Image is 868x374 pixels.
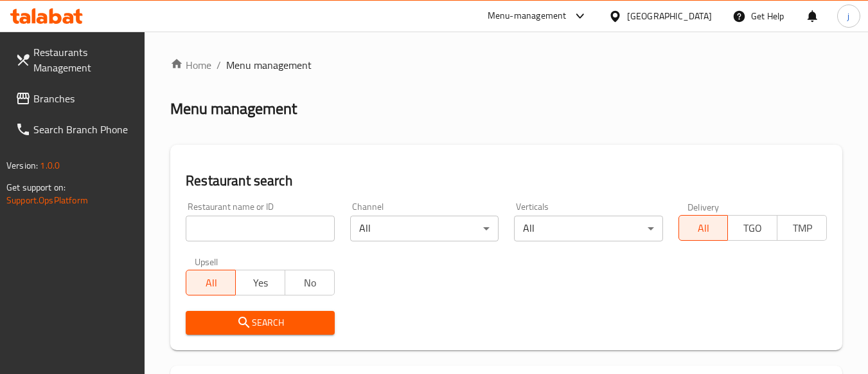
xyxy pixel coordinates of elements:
label: Upsell [195,257,218,266]
button: No [285,270,335,295]
li: / [217,57,221,73]
span: Restaurants Management [33,44,135,75]
button: Yes [235,270,285,295]
div: All [514,216,662,241]
span: Version: [6,157,38,174]
h2: Menu management [170,98,297,119]
div: [GEOGRAPHIC_DATA] [627,9,712,23]
span: Yes [241,274,280,292]
span: j [847,9,849,23]
button: TGO [727,215,777,241]
a: Restaurants Management [5,37,145,83]
label: Delivery [687,202,720,211]
span: Branches [33,91,135,106]
input: Search for restaurant name or ID.. [186,216,334,241]
span: All [684,219,723,238]
button: TMP [777,215,827,241]
button: Search [186,311,334,335]
span: Search [196,315,324,331]
h2: Restaurant search [186,171,827,191]
a: Branches [5,83,145,114]
span: Get support on: [6,179,66,196]
button: All [678,215,729,241]
nav: breadcrumb [170,57,842,73]
span: Menu management [226,57,312,73]
div: All [350,216,499,241]
span: 1.0.0 [40,157,60,174]
span: TMP [783,219,822,238]
button: All [186,270,236,295]
a: Support.OpsPlatform [6,192,88,209]
span: Search Branch Phone [33,122,135,137]
span: All [191,274,231,292]
span: No [290,274,330,292]
div: Menu-management [488,8,567,24]
span: TGO [733,219,772,238]
a: Home [170,57,211,73]
a: Search Branch Phone [5,114,145,145]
